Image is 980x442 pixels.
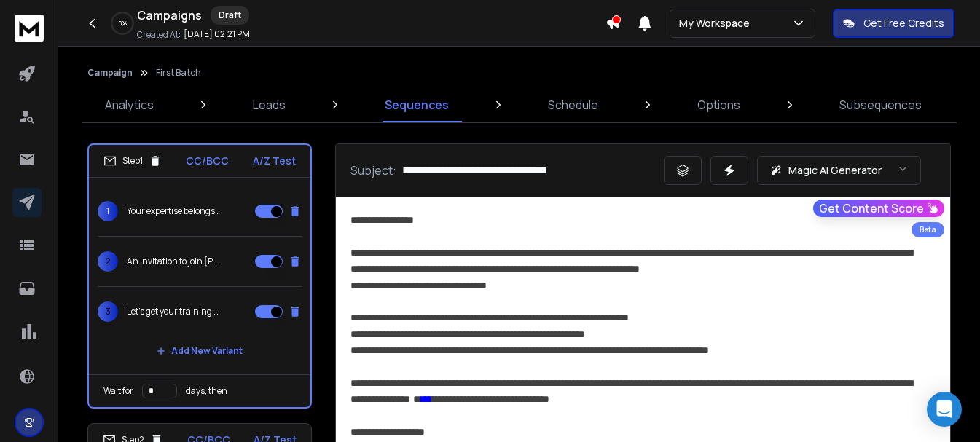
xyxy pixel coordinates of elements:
[98,251,118,272] span: 2
[103,154,162,167] div: Step 1
[927,392,962,427] div: Open Intercom Messenger
[813,200,944,217] button: Get Content Score
[137,7,202,24] h1: Campaigns
[184,28,250,40] p: [DATE] 02:21 PM
[863,16,944,31] p: Get Free Credits
[105,96,154,114] p: Analytics
[119,19,127,28] p: 0 %
[15,15,44,42] img: logo
[137,29,181,41] p: Created At:
[253,154,296,168] p: A/Z Test
[679,16,756,31] p: My Workspace
[127,205,220,217] p: Your expertise belongs on Upscend
[376,87,458,122] a: Sequences
[788,163,882,178] p: Magic AI Generator
[350,162,396,179] p: Subject:
[211,6,249,25] div: Draft
[539,87,607,122] a: Schedule
[103,385,133,397] p: Wait for
[127,256,220,267] p: An invitation to join [PERSON_NAME]’s curated learning marketplace
[689,87,749,122] a: Options
[186,385,227,397] p: days, then
[244,87,294,122] a: Leads
[87,143,312,409] li: Step1CC/BCCA/Z Test1Your expertise belongs on Upscend2An invitation to join [PERSON_NAME]’s curat...
[156,67,201,79] p: First Batch
[98,301,118,322] span: 3
[253,96,286,114] p: Leads
[548,96,598,114] p: Schedule
[697,96,740,114] p: Options
[385,96,449,114] p: Sequences
[833,9,954,38] button: Get Free Credits
[912,222,944,237] div: Beta
[831,87,930,122] a: Subsequences
[145,336,254,366] button: Add New Variant
[98,201,118,221] span: 1
[186,154,229,168] p: CC/BCC
[839,96,922,114] p: Subsequences
[87,67,133,79] button: Campaign
[127,306,220,317] p: Let’s get your training in front of new corporate audiences
[96,87,162,122] a: Analytics
[757,156,921,185] button: Magic AI Generator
